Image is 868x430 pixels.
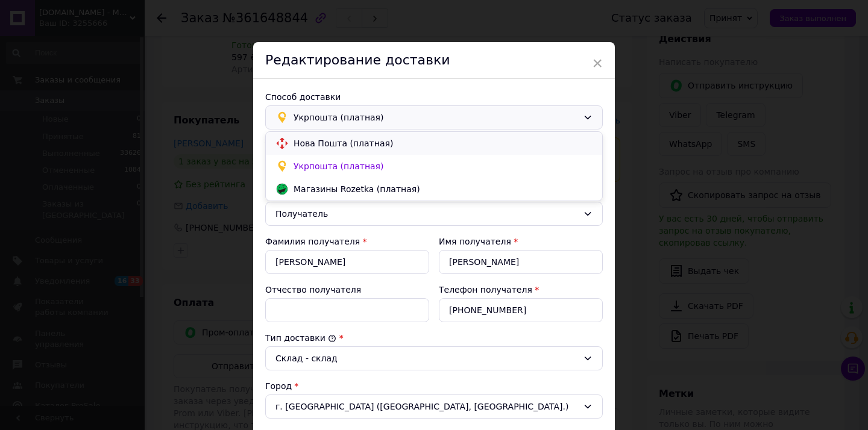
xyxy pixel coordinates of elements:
span: Укрпошта (платная) [294,111,578,124]
div: Город [265,380,603,392]
input: +380 [439,298,603,322]
label: Отчество получателя [265,285,361,294]
div: г. [GEOGRAPHIC_DATA] ([GEOGRAPHIC_DATA], [GEOGRAPHIC_DATA].) [265,394,603,419]
div: Получатель [275,207,578,220]
div: Тип доставки [265,332,603,344]
div: Способ доставки [265,91,603,103]
span: × [592,53,603,73]
label: Фамилия получателя [265,237,360,246]
label: Имя получателя [439,237,511,246]
span: Нова Пошта (платная) [294,137,593,149]
span: Магазины Rozetka (платная) [294,183,593,195]
div: Редактирование доставки [253,42,615,79]
div: Склад - склад [275,352,578,365]
label: Телефон получателя [439,285,532,294]
span: Укрпошта (платная) [294,160,593,172]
